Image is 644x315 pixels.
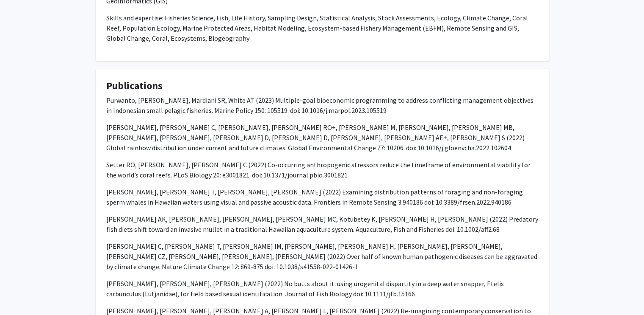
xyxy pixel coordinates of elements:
[6,277,36,309] iframe: Chat
[106,187,538,207] p: [PERSON_NAME], [PERSON_NAME] T, [PERSON_NAME], [PERSON_NAME] (2022) Examining distribution patter...
[106,95,538,115] p: Purwanto, [PERSON_NAME], Mardiani SR, White AT (2023) Multiple-goal bioeconomic programming to ad...
[106,80,538,92] h4: Publications
[106,13,538,43] p: Skills and expertise: Fisheries Science, Fish, Life History, Sampling Design, Statistical Analysi...
[106,214,538,234] p: [PERSON_NAME] AK, [PERSON_NAME], [PERSON_NAME], [PERSON_NAME] MC, Kotubetey K, [PERSON_NAME] H, [...
[106,278,538,299] p: [PERSON_NAME], [PERSON_NAME], [PERSON_NAME] (2022) No butts about it: using urogenital dispartity...
[106,122,538,153] p: [PERSON_NAME], [PERSON_NAME] C, [PERSON_NAME], [PERSON_NAME] RO+, [PERSON_NAME] M, [PERSON_NAME],...
[106,160,538,180] p: Setter RO, [PERSON_NAME], [PERSON_NAME] C (2022) Co-occurring anthropogenic stressors reduce the ...
[106,241,538,272] p: [PERSON_NAME] C, [PERSON_NAME] T, [PERSON_NAME] IM, [PERSON_NAME], [PERSON_NAME] H, [PERSON_NAME]...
